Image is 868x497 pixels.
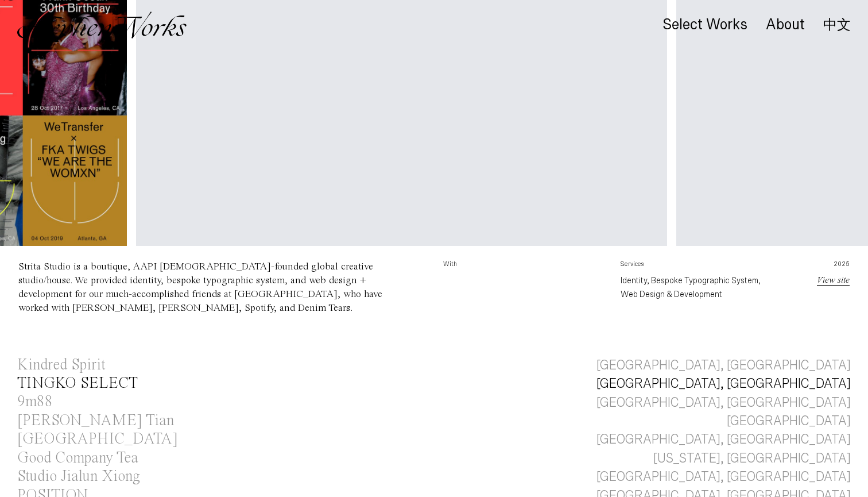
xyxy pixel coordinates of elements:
img: Hyphen Works [17,11,187,43]
div: [GEOGRAPHIC_DATA], [GEOGRAPHIC_DATA] [596,356,851,375]
a: 中文 [823,18,851,31]
p: Services [621,260,780,273]
p: 2025 [798,260,850,273]
a: Select Works [662,19,747,32]
div: About [766,17,805,33]
div: 9m88 [17,394,53,410]
p: Identity, Bespoke Typographic System, Web Design & Development [621,273,780,301]
div: [PERSON_NAME] Tian [17,413,174,429]
div: [GEOGRAPHIC_DATA], [GEOGRAPHIC_DATA] [596,394,851,412]
div: Kindred Spirit [17,357,106,373]
div: [GEOGRAPHIC_DATA], [GEOGRAPHIC_DATA] [596,375,851,393]
div: Strita Studio is a boutique, AAPI [DEMOGRAPHIC_DATA]-founded global creative studio/house. We pro... [18,261,382,313]
p: With [443,260,602,273]
div: [GEOGRAPHIC_DATA] [17,431,178,447]
div: [GEOGRAPHIC_DATA], [GEOGRAPHIC_DATA] [596,430,851,449]
div: Good Company Tea [17,450,138,466]
a: About [766,19,805,32]
div: [US_STATE], [GEOGRAPHIC_DATA] [653,449,851,468]
div: Select Works [662,17,747,33]
a: View site [817,276,850,285]
div: [GEOGRAPHIC_DATA] [727,412,851,430]
div: Studio Jialun Xiong [17,469,140,484]
div: TINGKO SELECT [17,376,138,391]
div: [GEOGRAPHIC_DATA], [GEOGRAPHIC_DATA] [596,468,851,486]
